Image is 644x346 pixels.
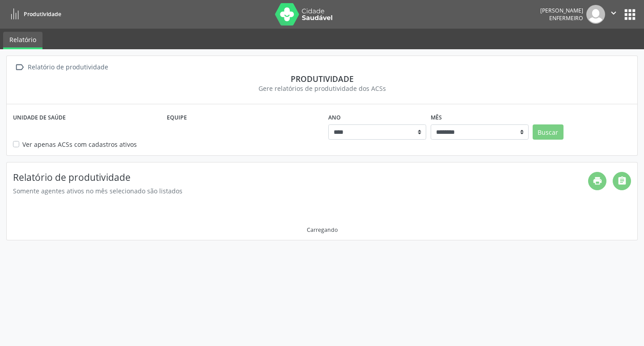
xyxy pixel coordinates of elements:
[167,111,187,124] label: Equipe
[549,14,583,22] span: Enfermeiro
[13,84,631,93] div: Gere relatórios de produtividade dos ACSs
[540,7,583,14] div: [PERSON_NAME]
[533,124,563,140] button: Buscar
[24,10,61,18] span: Produtividade
[26,61,110,74] div: Relatório de produtividade
[609,8,619,18] i: 
[6,7,61,21] a: Produtividade
[307,226,338,234] div: Carregando
[22,140,137,149] label: Ver apenas ACSs com cadastros ativos
[13,172,588,183] h4: Relatório de produtividade
[13,61,26,74] i: 
[13,111,66,124] label: Unidade de saúde
[431,111,442,124] label: Mês
[328,111,341,124] label: Ano
[13,186,588,196] div: Somente agentes ativos no mês selecionado são listados
[13,74,631,84] div: Produtividade
[586,5,605,24] img: img
[605,5,622,24] button: 
[622,7,638,22] button: apps
[13,61,110,74] a:  Relatório de produtividade
[3,32,42,49] a: Relatório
